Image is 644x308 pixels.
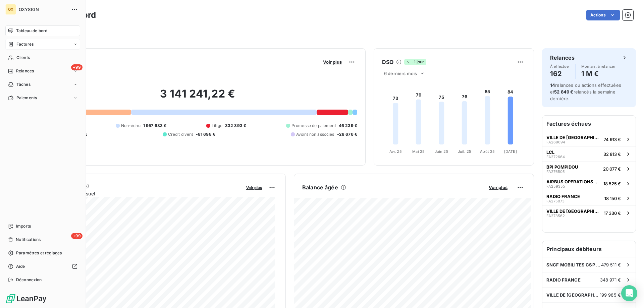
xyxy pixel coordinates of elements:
tspan: [DATE] [504,149,517,154]
span: OXYSIGN [19,7,67,12]
span: Paiements [16,95,37,101]
span: -81 698 € [196,131,215,137]
span: BPI POMPIDOU [546,164,578,170]
span: LCL [546,149,554,155]
h2: 3 141 241,22 € [38,87,357,107]
tspan: Juil. 25 [458,149,471,154]
span: 18 150 € [604,196,621,201]
button: AIRBUS OPERATIONS GMBHFA25935518 525 € [542,176,636,191]
span: 348 971 € [600,277,621,283]
h6: Principaux débiteurs [542,241,636,257]
span: Chiffre d'affaires mensuel [38,190,241,197]
span: FA259355 [546,184,565,188]
span: Imports [16,223,31,229]
img: Logo LeanPay [5,293,47,304]
span: FA273562 [546,214,565,218]
h6: Balance âgée [302,183,338,191]
button: RADIO FRANCEFA27507318 150 € [542,191,636,205]
span: Notifications [16,237,41,243]
span: Voir plus [246,185,262,190]
h4: 1 M € [581,68,615,79]
h6: DSO [382,58,393,66]
button: Voir plus [487,184,509,190]
span: relances ou actions effectuées et relancés la semaine dernière. [550,82,621,101]
span: Promesse de paiement [291,123,336,129]
span: FA269694 [546,140,565,144]
span: 74 913 € [604,137,621,142]
span: 479 511 € [601,262,621,267]
span: Tâches [16,81,31,87]
span: Clients [16,55,30,61]
span: Non-échu [121,123,141,129]
span: 20 077 € [603,166,621,172]
span: Voir plus [323,59,342,65]
tspan: Avr. 25 [389,149,402,154]
span: 52 849 € [554,89,573,95]
span: Montant à relancer [581,64,615,68]
h4: 162 [550,68,570,79]
span: 17 330 € [604,210,621,216]
span: -28 676 € [337,131,357,137]
span: Paramètres et réglages [16,250,62,256]
button: Actions [586,10,620,20]
button: VILLE DE [GEOGRAPHIC_DATA]FA27356217 330 € [542,205,636,220]
button: BPI POMPIDOUFA27650520 077 € [542,161,636,176]
span: 18 525 € [603,181,621,186]
span: Avoirs non associés [296,131,334,137]
span: SNCF MOBILITES CSP CFO [546,262,601,267]
span: 14 [550,82,555,88]
span: À effectuer [550,64,570,68]
span: AIRBUS OPERATIONS GMBH [546,179,601,184]
span: +99 [71,233,83,239]
span: 32 813 € [603,151,621,157]
tspan: Août 25 [480,149,495,154]
span: 46 239 € [339,123,357,129]
span: VILLE DE [GEOGRAPHIC_DATA] [546,135,601,140]
span: FA275073 [546,199,565,203]
span: Relances [16,68,34,74]
span: VILLE DE [GEOGRAPHIC_DATA] [546,292,600,298]
span: -1 jour [404,59,426,65]
div: OX [5,4,16,15]
h6: Relances [550,54,575,62]
span: Déconnexion [16,277,42,283]
span: Aide [16,263,25,269]
span: 199 985 € [600,292,621,298]
span: RADIO FRANCE [546,277,581,283]
span: 6 derniers mois [384,71,417,76]
span: 332 393 € [225,123,246,129]
span: VILLE DE [GEOGRAPHIC_DATA] [546,208,601,214]
button: Voir plus [321,59,344,65]
tspan: Mai 25 [412,149,425,154]
span: Voir plus [489,185,507,190]
button: Voir plus [244,184,264,190]
span: RADIO FRANCE [546,194,580,199]
span: FA276505 [546,170,565,174]
span: Factures [16,41,34,47]
button: VILLE DE [GEOGRAPHIC_DATA]FA26969474 913 € [542,132,636,146]
span: 1 957 633 € [143,123,167,129]
span: Litige [212,123,222,129]
a: Aide [5,261,80,272]
tspan: Juin 25 [435,149,448,154]
button: LCLFA27266432 813 € [542,146,636,161]
h6: Factures échues [542,116,636,132]
span: FA272664 [546,155,565,159]
span: Crédit divers [168,131,193,137]
div: Open Intercom Messenger [621,285,637,301]
span: +99 [71,64,83,70]
span: Tableau de bord [16,28,47,34]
